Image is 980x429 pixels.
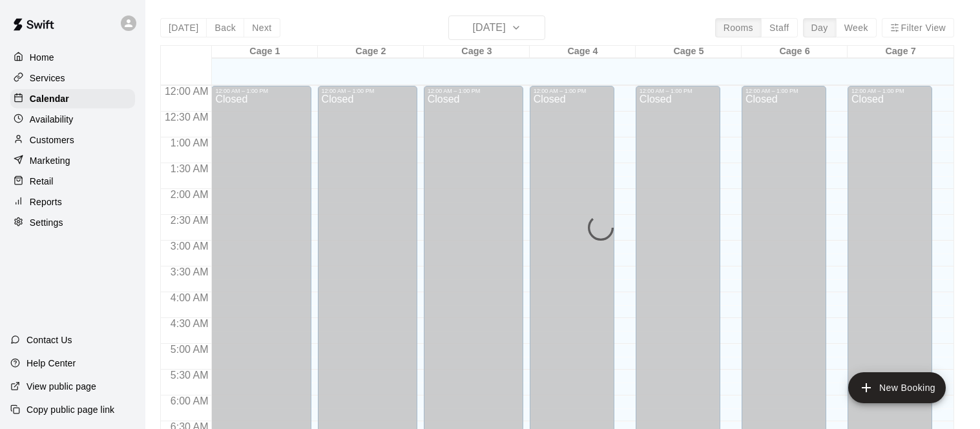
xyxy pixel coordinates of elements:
span: 2:00 AM [167,189,212,200]
p: Contact Us [26,334,72,346]
span: 12:30 AM [162,112,212,123]
div: Cage 6 [742,46,848,58]
span: 3:30 AM [167,266,212,277]
span: 4:00 AM [167,292,212,303]
a: Calendar [10,89,135,108]
p: Services [30,72,65,85]
div: 12:00 AM – 1:00 PM [534,88,610,94]
a: Services [10,68,135,88]
span: 4:30 AM [167,318,212,329]
div: Cage 3 [424,46,530,58]
p: Retail [30,175,54,188]
div: 12:00 AM – 1:00 PM [428,88,519,94]
p: Help Center [26,357,76,370]
p: View public page [26,380,96,393]
a: Settings [10,213,135,232]
p: Customers [30,134,74,146]
div: Cage 2 [318,46,424,58]
div: 12:00 AM – 1:00 PM [322,88,413,94]
button: add [848,372,946,403]
a: Home [10,48,135,67]
span: 1:00 AM [167,137,212,148]
p: Calendar [30,92,69,105]
div: 12:00 AM – 1:00 PM [640,88,716,94]
span: 5:00 AM [167,344,212,355]
p: Copy public page link [26,403,114,416]
div: 12:00 AM – 1:00 PM [215,88,307,94]
div: 12:00 AM – 1:00 PM [745,88,822,94]
div: Cage 1 [212,46,318,58]
span: 3:00 AM [167,241,212,252]
span: 6:00 AM [167,395,212,406]
p: Home [30,51,54,64]
div: Cage 5 [636,46,742,58]
span: 2:30 AM [167,215,212,226]
a: Retail [10,172,135,191]
a: Reports [10,192,135,212]
div: Cage 4 [530,46,636,58]
span: 12:00 AM [162,86,212,97]
div: 12:00 AM – 1:00 PM [851,88,928,94]
a: Availability [10,110,135,129]
p: Availability [30,113,74,126]
p: Marketing [30,154,70,167]
p: Reports [30,195,62,208]
a: Marketing [10,151,135,170]
a: Customers [10,130,135,150]
span: 1:30 AM [167,163,212,174]
span: 5:30 AM [167,370,212,381]
div: Cage 7 [848,46,954,58]
p: Settings [30,216,63,229]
